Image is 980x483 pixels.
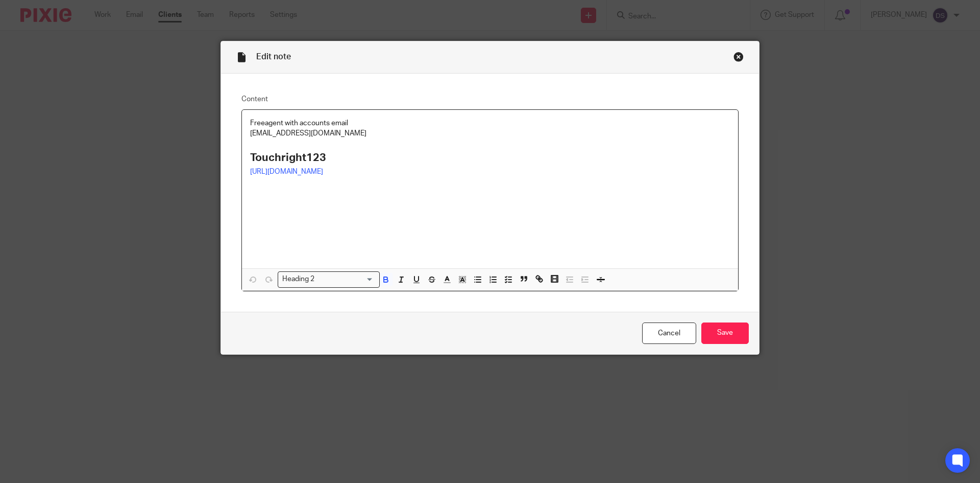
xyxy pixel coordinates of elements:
[256,53,291,61] span: Edit note
[280,274,317,285] span: Heading 2
[250,118,730,128] p: Freeagent with accounts email
[241,94,739,104] label: Content
[278,271,380,287] div: Search for option
[250,152,326,163] strong: Touchright123
[642,323,696,344] a: Cancel
[250,168,323,175] a: [URL][DOMAIN_NAME]
[701,323,749,344] input: Save
[250,128,730,139] p: [EMAIL_ADDRESS][DOMAIN_NAME]
[318,274,374,285] input: Search for option
[733,52,744,62] div: Close this dialog window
